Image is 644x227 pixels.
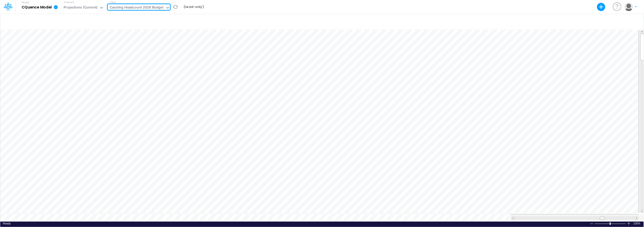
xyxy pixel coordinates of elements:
[64,5,97,11] div: Projections (Current)
[610,222,611,225] div: Zoom
[22,5,52,10] b: CQuence Model
[22,1,29,4] label: Model
[184,5,204,9] b: (read-only)
[110,5,164,11] div: Cassling Headcount 2026 Budget
[590,222,594,226] div: Zoom Out
[64,0,74,4] label: Scenario
[3,222,11,225] div: In Ready mode
[627,222,631,225] div: Zoom In
[595,222,627,225] div: Zoom
[110,0,116,4] label: View
[633,222,641,225] div: Zoom level
[633,222,641,225] span: 100%
[3,222,11,225] span: Ready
